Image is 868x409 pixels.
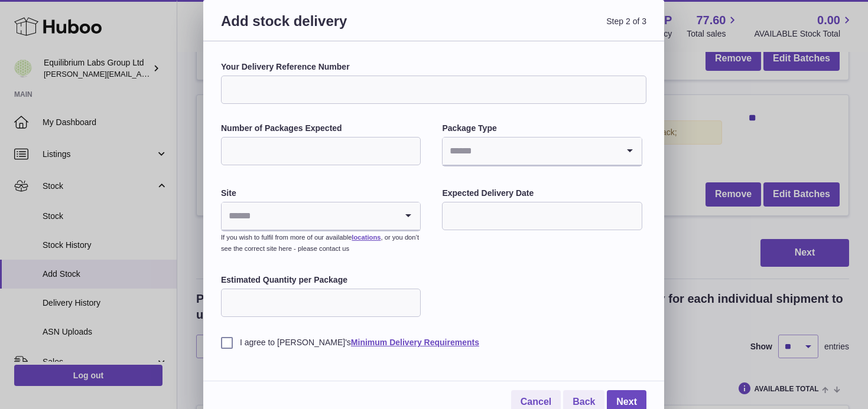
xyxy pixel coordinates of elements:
div: Search for option [443,138,641,166]
label: Site [221,188,421,199]
a: Minimum Delivery Requirements [351,338,479,347]
label: Your Delivery Reference Number [221,61,646,73]
input: Search for option [443,138,617,165]
h3: Add stock delivery [221,12,434,44]
div: Search for option [222,202,420,231]
input: Search for option [222,202,396,230]
label: Expected Delivery Date [442,188,642,199]
span: Step 2 of 3 [434,12,646,44]
label: Number of Packages Expected [221,123,421,134]
label: I agree to [PERSON_NAME]'s [221,337,646,348]
a: locations [352,234,381,241]
small: If you wish to fulfil from more of our available , or you don’t see the correct site here - pleas... [221,234,419,252]
label: Estimated Quantity per Package [221,274,421,286]
label: Package Type [442,123,642,134]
